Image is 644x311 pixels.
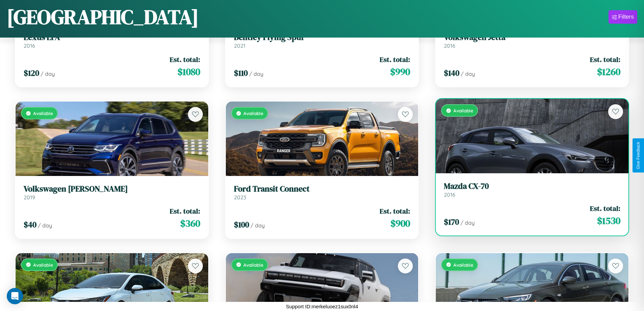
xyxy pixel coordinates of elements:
[243,110,263,116] span: Available
[590,203,620,213] span: Est. total:
[24,219,37,230] span: $ 40
[380,54,410,64] span: Est. total:
[234,219,249,230] span: $ 100
[444,191,455,198] span: 2016
[41,70,55,77] span: / day
[234,184,410,201] a: Ford Transit Connect2023
[286,302,358,311] p: Support ID: merkeluoez1sux0nl4
[24,67,39,79] span: $ 120
[24,32,200,42] h3: Lexus LFA
[24,184,200,194] h3: Volkswagen [PERSON_NAME]
[33,262,53,268] span: Available
[590,54,620,64] span: Est. total:
[38,222,52,229] span: / day
[234,32,410,42] h3: Bentley Flying Spur
[170,54,200,64] span: Est. total:
[390,217,410,230] span: $ 900
[380,206,410,216] span: Est. total:
[618,14,634,20] div: Filters
[24,32,200,49] a: Lexus LFA2016
[177,65,200,79] span: $ 1080
[33,110,53,116] span: Available
[461,70,475,77] span: / day
[444,181,620,191] h3: Mazda CX-70
[24,194,35,201] span: 2019
[249,70,263,77] span: / day
[444,181,620,198] a: Mazda CX-702016
[7,288,23,304] div: Open Intercom Messenger
[444,32,620,49] a: Volkswagen Jetta2016
[243,262,263,268] span: Available
[597,65,620,79] span: $ 1260
[24,42,35,49] span: 2016
[7,3,199,31] h1: [GEOGRAPHIC_DATA]
[444,32,620,42] h3: Volkswagen Jetta
[234,42,245,49] span: 2021
[234,67,248,79] span: $ 110
[234,184,410,194] h3: Ford Transit Connect
[636,142,641,169] div: Give Feedback
[453,108,473,113] span: Available
[444,216,459,227] span: $ 170
[234,194,246,201] span: 2023
[597,214,620,227] span: $ 1530
[251,222,265,229] span: / day
[390,65,410,79] span: $ 990
[453,262,473,268] span: Available
[444,67,459,79] span: $ 140
[609,10,637,24] button: Filters
[444,42,455,49] span: 2016
[170,206,200,216] span: Est. total:
[234,32,410,49] a: Bentley Flying Spur2021
[180,217,200,230] span: $ 360
[460,219,475,226] span: / day
[24,184,200,201] a: Volkswagen [PERSON_NAME]2019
